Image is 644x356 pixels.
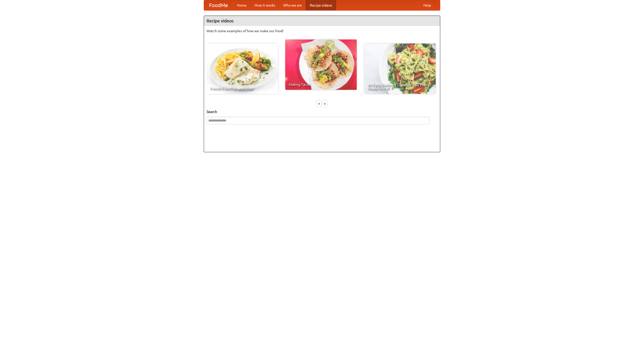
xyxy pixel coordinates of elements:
[317,100,321,107] div: «
[233,0,251,10] a: Home
[306,0,336,10] a: Recipe videos
[207,28,437,33] p: Watch some examples of how we make our food!
[289,83,353,86] span: Making Tacos
[204,0,233,10] a: FoodMe
[207,109,437,114] h5: Search
[207,44,278,94] a: French Fries Fish and Chips
[251,0,279,10] a: How it works
[368,83,432,90] span: An Easy, Summery Tomato Pasta That's Ready for Fall
[279,0,306,10] a: Who we are
[419,0,435,10] a: Help
[323,100,327,107] div: »
[285,39,357,90] a: Making Tacos
[204,16,440,26] h4: Recipe videos
[364,44,436,94] a: An Easy, Summery Tomato Pasta That's Ready for Fall
[210,87,274,90] span: French Fries Fish and Chips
